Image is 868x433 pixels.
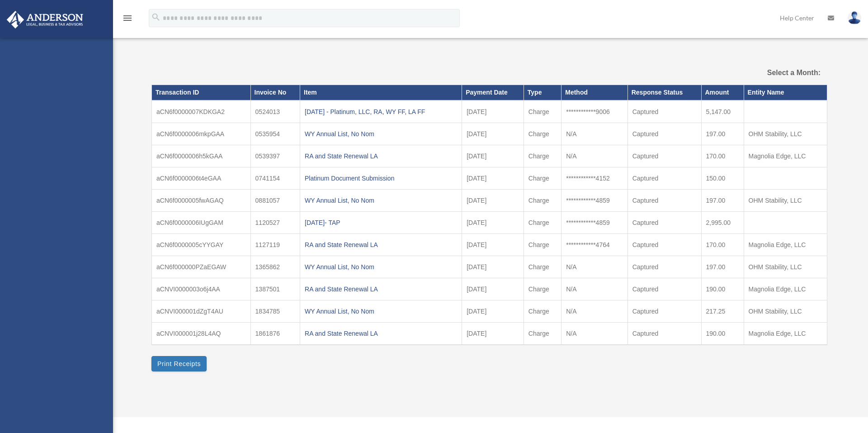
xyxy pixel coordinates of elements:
[305,305,457,318] div: WY Annual List, No Nom
[524,234,561,256] td: Charge
[462,100,524,123] td: [DATE]
[462,256,524,278] td: [DATE]
[524,190,561,212] td: Charge
[305,216,457,229] div: [DATE]- TAP
[152,85,251,100] th: Transaction ID
[561,145,628,167] td: N/A
[151,12,161,22] i: search
[250,234,300,256] td: 1127119
[4,11,86,29] img: Anderson Advisors Platinum Portal
[701,85,744,100] th: Amount
[152,234,251,256] td: aCN6f0000005cYYGAY
[250,323,300,345] td: 1861876
[701,323,744,345] td: 190.00
[152,100,251,123] td: aCN6f0000007KDKGA2
[701,212,744,234] td: 2,995.00
[305,172,457,185] div: Platinum Document Submission
[701,234,744,256] td: 170.00
[524,256,561,278] td: Charge
[627,190,701,212] td: Captured
[524,123,561,145] td: Charge
[305,194,457,207] div: WY Annual List, No Nom
[627,234,701,256] td: Captured
[305,128,457,140] div: WY Annual List, No Nom
[627,278,701,300] td: Captured
[561,323,628,345] td: N/A
[627,100,701,123] td: Captured
[701,256,744,278] td: 197.00
[305,261,457,273] div: WY Annual List, No Nom
[152,300,251,323] td: aCNVI000001dZgT4AU
[701,190,744,212] td: 197.00
[524,85,561,100] th: Type
[524,145,561,167] td: Charge
[122,16,133,24] a: menu
[305,105,457,118] div: [DATE] - Platinum, LLC, RA, WY FF, LA FF
[627,256,701,278] td: Captured
[305,327,457,340] div: RA and State Renewal LA
[701,100,744,123] td: 5,147.00
[627,323,701,345] td: Captured
[152,167,251,190] td: aCN6f0000006t4eGAA
[305,283,457,295] div: RA and State Renewal LA
[250,145,300,167] td: 0539397
[524,212,561,234] td: Charge
[701,300,744,323] td: 217.25
[524,323,561,345] td: Charge
[744,85,827,100] th: Entity Name
[701,167,744,190] td: 150.00
[701,145,744,167] td: 170.00
[744,123,827,145] td: OHM Stability, LLC
[744,190,827,212] td: OHM Stability, LLC
[250,212,300,234] td: 1120527
[524,100,561,123] td: Charge
[151,356,207,371] button: Print Receipts
[462,323,524,345] td: [DATE]
[250,256,300,278] td: 1365862
[462,278,524,300] td: [DATE]
[462,167,524,190] td: [DATE]
[462,234,524,256] td: [DATE]
[462,300,524,323] td: [DATE]
[250,300,300,323] td: 1834785
[627,167,701,190] td: Captured
[524,167,561,190] td: Charge
[152,278,251,300] td: aCNVI0000003o6j4AA
[152,123,251,145] td: aCN6f0000006mkpGAA
[701,278,744,300] td: 190.00
[744,278,827,300] td: Magnolia Edge, LLC
[627,145,701,167] td: Captured
[722,67,821,79] label: Select a Month:
[305,238,457,251] div: RA and State Renewal LA
[524,278,561,300] td: Charge
[462,145,524,167] td: [DATE]
[627,212,701,234] td: Captured
[462,212,524,234] td: [DATE]
[627,300,701,323] td: Captured
[250,100,300,123] td: 0524013
[744,234,827,256] td: Magnolia Edge, LLC
[122,13,133,24] i: menu
[250,123,300,145] td: 0535954
[561,300,628,323] td: N/A
[250,278,300,300] td: 1387501
[462,85,524,100] th: Payment Date
[627,123,701,145] td: Captured
[561,85,628,100] th: Method
[561,256,628,278] td: N/A
[250,167,300,190] td: 0741154
[744,145,827,167] td: Magnolia Edge, LLC
[627,85,701,100] th: Response Status
[744,323,827,345] td: Magnolia Edge, LLC
[462,190,524,212] td: [DATE]
[744,256,827,278] td: OHM Stability, LLC
[300,85,462,100] th: Item
[462,123,524,145] td: [DATE]
[152,190,251,212] td: aCN6f0000005fwAGAQ
[701,123,744,145] td: 197.00
[848,11,861,24] img: User Pic
[250,190,300,212] td: 0881057
[561,123,628,145] td: N/A
[305,150,457,162] div: RA and State Renewal LA
[152,323,251,345] td: aCNVI000001j28L4AQ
